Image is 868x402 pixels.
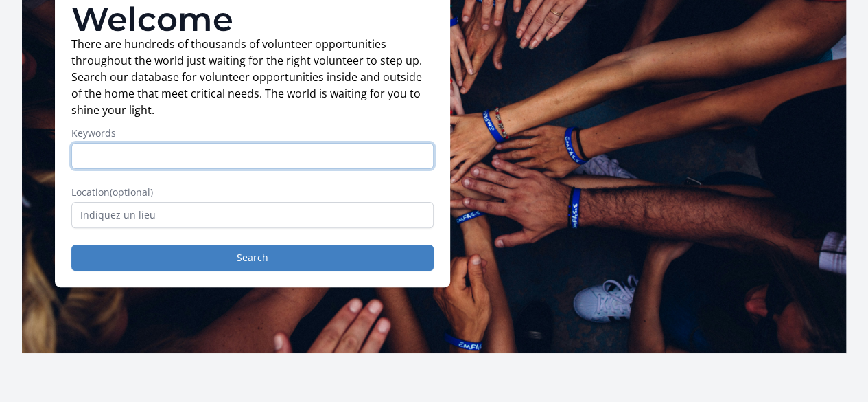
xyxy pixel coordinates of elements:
[71,3,434,36] h1: Welcome
[71,245,434,271] button: Search
[71,186,434,199] label: Location
[110,186,153,199] span: (optional)
[71,36,434,118] p: There are hundreds of thousands of volunteer opportunities throughout the world just waiting for ...
[71,126,434,140] label: Keywords
[71,202,434,228] input: Indiquez un lieu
